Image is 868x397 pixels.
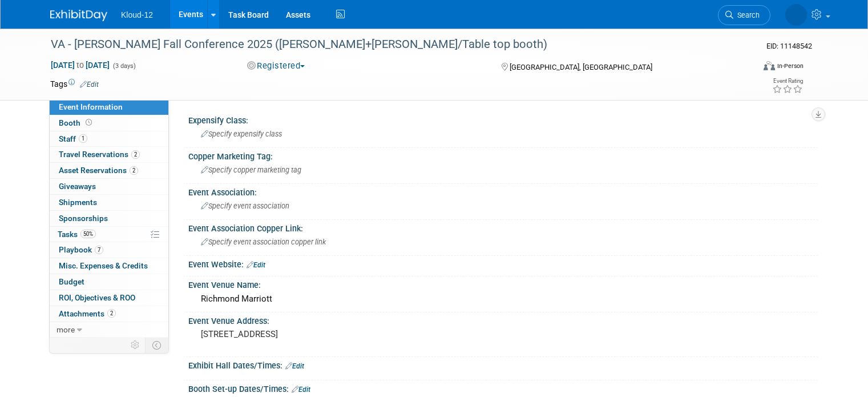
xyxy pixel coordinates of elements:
span: ROI, Objectives & ROO [59,293,135,302]
span: Staff [59,134,87,143]
a: Booth [50,115,168,131]
a: Travel Reservations2 [50,147,168,162]
div: Event Association Copper Link: [188,220,818,234]
span: 2 [130,166,138,175]
a: Budget [50,274,168,290]
span: Asset Reservations [59,166,138,175]
img: ExhibitDay [50,10,107,21]
pre: [STREET_ADDRESS] [201,329,438,339]
td: Personalize Event Tab Strip [126,338,146,352]
span: Attachments [59,309,116,318]
a: Playbook7 [50,242,168,258]
a: more [50,322,168,338]
div: Event Venue Name: [188,276,818,291]
span: Travel Reservations [59,150,140,159]
a: Attachments2 [50,306,168,322]
span: Specify event association copper link [201,238,326,246]
span: [DATE] [DATE] [50,60,110,70]
span: 2 [107,309,116,318]
span: 7 [95,246,103,254]
a: Search [718,5,770,25]
span: 2 [131,150,140,159]
span: Event Information [59,102,123,111]
td: Toggle Event Tabs [146,338,169,352]
img: Gabriela Bravo-Chigwere [785,4,807,26]
button: Registered [243,60,310,72]
span: Giveaways [59,182,96,191]
div: Event Venue Address: [188,312,818,327]
a: Sponsorships [50,211,168,226]
div: Expensify Class: [188,112,818,126]
span: Kloud-12 [121,10,153,19]
a: Shipments [50,195,168,210]
span: Specify expensify class [201,130,282,138]
a: Staff1 [50,131,168,147]
span: Event ID: 11148542 [766,42,812,50]
div: Event Rating [772,78,803,84]
span: Budget [59,277,84,286]
a: ROI, Objectives & ROO [50,290,168,306]
span: Misc. Expenses & Credits [59,261,148,270]
div: Exhibit Hall Dates/Times: [188,357,818,372]
a: Event Information [50,99,168,115]
a: Edit [247,261,265,269]
div: Event Association: [188,184,818,198]
a: Edit [80,81,99,89]
span: more [56,325,75,334]
span: Specify copper marketing tag [201,166,301,174]
img: Format-Inperson.png [764,61,775,70]
div: Event Format [692,59,804,77]
div: Richmond Marriott [197,290,809,308]
a: Giveaways [50,179,168,194]
span: 50% [80,230,96,238]
span: Sponsorships [59,214,108,223]
a: Asset Reservations2 [50,163,168,178]
span: Shipments [59,198,97,207]
span: 1 [79,134,87,143]
div: Copper Marketing Tag: [188,148,818,162]
span: Specify event association [201,202,289,210]
div: Booth Set-up Dates/Times: [188,380,818,395]
a: Edit [285,362,304,370]
span: to [75,61,86,70]
div: In-Person [777,62,804,70]
span: (3 days) [112,62,136,70]
span: Search [733,11,760,19]
span: Booth not reserved yet [83,118,94,127]
a: Misc. Expenses & Credits [50,258,168,274]
span: Booth [59,118,94,127]
span: Tasks [58,230,96,239]
div: Event Website: [188,256,818,271]
td: Tags [50,78,99,90]
a: Edit [292,386,310,394]
span: [GEOGRAPHIC_DATA], [GEOGRAPHIC_DATA] [510,63,652,71]
a: Tasks50% [50,227,168,242]
div: VA - [PERSON_NAME] Fall Conference 2025 ([PERSON_NAME]+[PERSON_NAME]/Table top booth) [47,34,740,55]
span: Playbook [59,245,103,254]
